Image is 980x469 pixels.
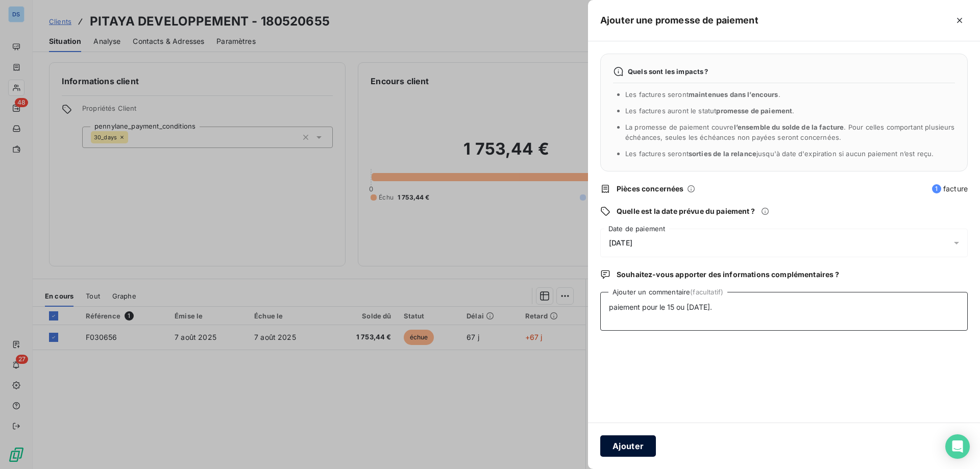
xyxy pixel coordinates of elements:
span: Quels sont les impacts ? [628,67,708,76]
button: Ajouter [600,435,656,457]
h5: Ajouter une promesse de paiement [600,13,758,28]
span: La promesse de paiement couvre . Pour celles comportant plusieurs échéances, seules les échéances... [625,123,955,141]
span: promesse de paiement [716,107,792,115]
span: maintenues dans l’encours [689,90,778,98]
span: sorties de la relance [689,150,756,158]
div: Open Intercom Messenger [945,434,970,459]
span: 1 [932,184,941,193]
span: Les factures auront le statut . [625,107,795,115]
span: l’ensemble du solde de la facture [734,123,844,131]
textarea: paiement pour le 15 ou [DATE]. [600,292,968,331]
span: Pièces concernées [617,184,684,194]
span: [DATE] [609,239,632,247]
span: Souhaitez-vous apporter des informations complémentaires ? [617,269,839,280]
span: Quelle est la date prévue du paiement ? [617,206,755,216]
span: Les factures seront . [625,90,780,98]
span: facture [932,184,968,194]
span: Les factures seront jusqu'à date d'expiration si aucun paiement n’est reçu. [625,150,934,158]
